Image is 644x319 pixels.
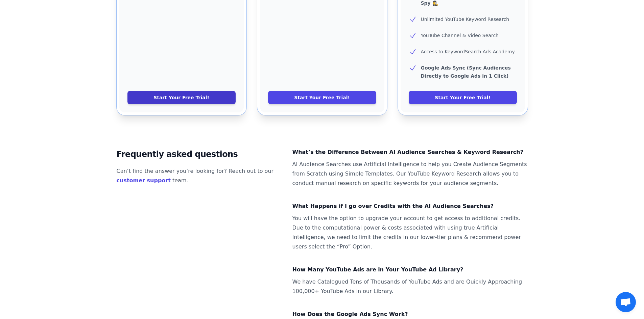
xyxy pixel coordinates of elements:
[616,292,636,312] a: Open chat
[292,160,528,188] dd: AI Audience Searches use Artificial Intelligence to help you Create Audience Segments from Scratc...
[421,49,515,54] span: Access to KeywordSearch Ads Academy
[292,265,528,274] dt: How Many YouTube Ads are in Your YouTube Ad Library?
[268,91,376,104] a: Start Your Free Trial!
[292,214,528,251] dd: You will have the option to upgrade your account to get access to additional credits. Due to the ...
[292,277,528,296] dd: We have Catalogued Tens of Thousands of YouTube Ads and are Quickly Approaching 100,000+ YouTube ...
[117,177,171,184] a: customer support
[117,148,282,161] h2: Frequently asked questions
[117,166,282,185] p: Can’t find the answer you’re looking for? Reach out to our team.
[292,148,528,157] dt: What’s the Difference Between AI Audience Searches & Keyword Research?
[421,17,509,22] span: Unlimited YouTube Keyword Research
[421,65,511,79] b: Google Ads Sync (Sync Audiences Directly to Google Ads in 1 Click)
[292,202,528,211] dt: What Happens if I go over Credits with the AI Audience Searches?
[409,91,517,104] a: Start Your Free Trial!
[127,91,236,104] a: Start Your Free Trial!
[292,310,528,319] dt: How Does the Google Ads Sync Work?
[421,33,499,38] span: YouTube Channel & Video Search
